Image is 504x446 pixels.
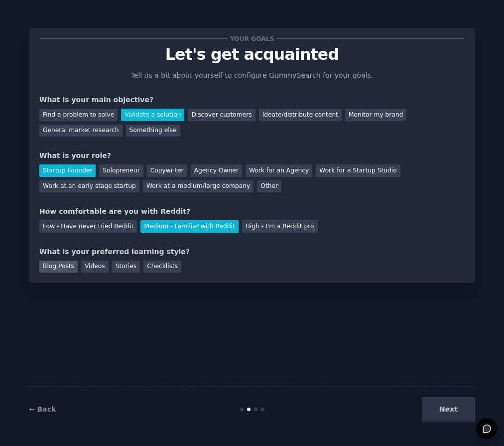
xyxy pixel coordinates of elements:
[228,33,276,44] span: Your goals
[39,180,139,193] div: Work at an early stage startup
[81,261,109,273] div: Videos
[242,220,318,233] div: High - I'm a Reddit pro
[126,70,378,81] p: Tell us a bit about yourself to configure GummySearch for your goals.
[191,164,242,177] div: Agency Owner
[39,95,465,105] div: What is your main objective?
[112,261,140,273] div: Stories
[126,125,180,137] div: Something else
[39,261,78,273] div: Blog Posts
[39,109,118,121] div: Find a problem to solve
[316,164,400,177] div: Work for a Startup Studio
[259,109,342,121] div: Ideate/distribute content
[143,180,253,193] div: Work at a medium/large company
[39,247,465,257] div: What is your preferred learning style?
[39,220,137,233] div: Low - Have never tried Reddit
[39,125,123,137] div: General market research
[99,164,143,177] div: Solopreneur
[121,109,184,121] div: Validate a solution
[39,46,465,63] p: Let's get acquainted
[39,150,465,161] div: What is your role?
[257,180,281,193] div: Other
[246,164,312,177] div: Work for an Agency
[39,164,96,177] div: Startup Founder
[143,261,181,273] div: Checklists
[29,405,56,413] a: ← Back
[140,220,238,233] div: Medium - Familiar with Reddit
[345,109,406,121] div: Monitor my brand
[39,206,465,217] div: How comfortable are you with Reddit?
[188,109,255,121] div: Discover customers
[147,164,187,177] div: Copywriter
